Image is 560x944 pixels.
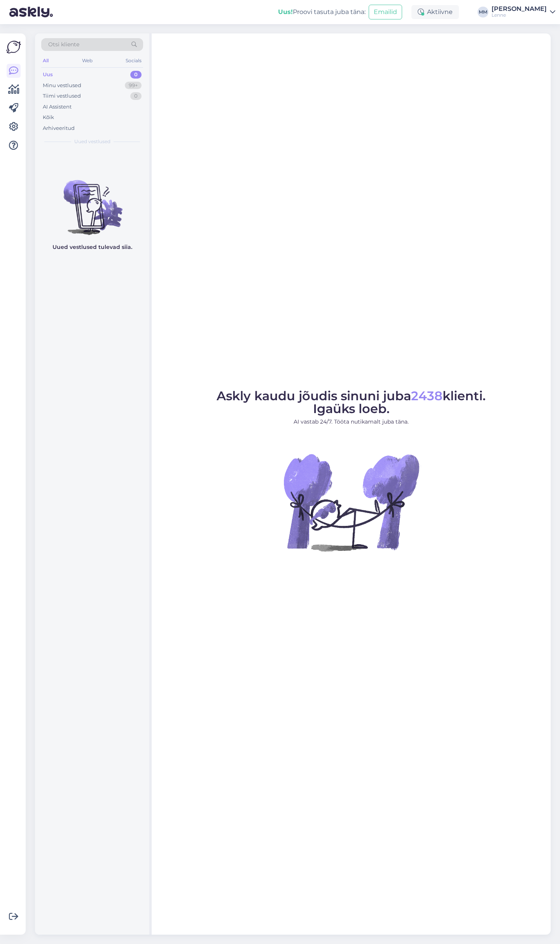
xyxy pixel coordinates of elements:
span: Askly kaudu jõudis sinuni juba klienti. Igaüks loeb. [217,388,486,416]
a: [PERSON_NAME]Lenne [492,6,555,18]
b: Uus! [278,8,293,16]
div: Tiimi vestlused [43,92,81,100]
p: Uued vestlused tulevad siia. [52,243,132,251]
span: Otsi kliente [48,40,79,49]
div: [PERSON_NAME] [492,6,547,12]
div: Web [80,56,94,66]
div: Kõik [43,114,54,121]
div: 0 [130,92,142,100]
div: Lenne [492,12,547,18]
img: Askly Logo [6,40,21,54]
div: Minu vestlused [43,82,81,89]
div: 0 [130,71,142,79]
span: Uued vestlused [74,138,110,145]
div: MM [478,7,488,18]
div: Aktiivne [411,5,459,19]
button: Emailid [369,5,402,19]
div: Arhiveeritud [43,124,75,132]
div: Socials [124,56,143,66]
img: No chats [35,166,149,236]
div: Uus [43,71,53,79]
div: 99+ [125,82,142,89]
p: AI vastab 24/7. Tööta nutikamalt juba täna. [217,418,486,426]
span: 2438 [411,388,443,403]
img: No Chat active [281,432,421,572]
div: Proovi tasuta juba täna: [278,7,366,17]
div: All [41,56,50,66]
div: AI Assistent [43,103,72,111]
